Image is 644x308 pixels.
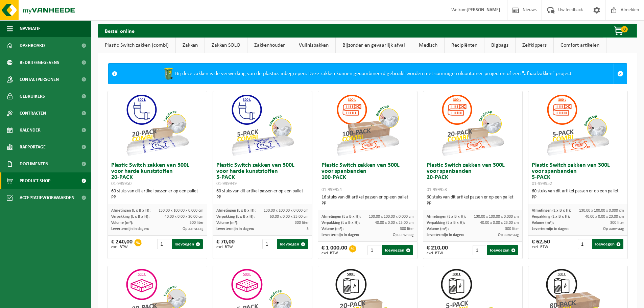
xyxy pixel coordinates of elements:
span: 40.00 x 0.00 x 23.00 cm [375,221,414,225]
img: 01-999953 [439,91,506,159]
span: Verpakking (L x B x H): [111,215,149,219]
button: 0 [603,24,637,38]
span: Volume (m³): [532,221,554,225]
button: Toevoegen [277,239,308,249]
span: Documenten [20,156,48,172]
span: Gebruikers [20,88,45,105]
span: Bedrijfsgegevens [20,54,59,71]
span: Kalender [20,122,41,139]
div: PP [111,194,204,200]
span: 130.00 x 100.00 x 0.000 cm [264,209,309,213]
span: excl. BTW [111,245,133,249]
a: Vuilnisbakken [292,38,335,53]
span: Verpakking (L x B x H): [321,221,360,225]
img: 01-999952 [544,91,612,159]
span: excl. BTW [427,251,448,255]
span: 0 [621,26,628,32]
span: Op aanvraag [498,233,519,237]
div: € 1 000,00 [321,245,347,255]
span: 01-999949 [216,181,237,186]
span: Volume (m³): [321,227,343,231]
div: 16 stuks van dit artikel passen er op een pallet [321,194,414,207]
span: Contactpersonen [20,71,59,88]
input: 1 [578,239,591,249]
span: 300 liter [610,221,624,225]
span: 130.00 x 100.00 x 0.000 cm [474,215,519,219]
h3: Plastic Switch zakken van 300L voor spanbanden 100-PACK [321,162,414,193]
span: 130.00 x 100.00 x 0.000 cm [159,209,204,213]
span: Afmetingen (L x B x H): [321,215,361,219]
img: 01-999954 [334,91,401,159]
span: excl. BTW [321,251,347,255]
span: excl. BTW [216,245,235,249]
h3: Plastic Switch zakken van 300L voor spanbanden 20-PACK [427,162,519,193]
button: Toevoegen [382,245,413,255]
div: PP [532,194,624,200]
button: Toevoegen [172,239,203,249]
span: Volume (m³): [216,221,238,225]
span: Volume (m³): [111,221,133,225]
button: Toevoegen [592,239,623,249]
input: 1 [367,245,381,255]
span: Contracten [20,105,46,122]
div: € 70,00 [216,239,235,249]
button: Toevoegen [487,245,518,255]
div: PP [321,200,414,207]
input: 1 [157,239,171,249]
div: Bij deze zakken is de verwerking van de plastics inbegrepen. Deze zakken kunnen gecombineerd gebr... [121,64,614,84]
span: Afmetingen (L x B x H): [111,209,150,213]
div: 60 stuks van dit artikel passen er op een pallet [111,188,204,200]
a: Medisch [412,38,444,53]
span: Afmetingen (L x B x H): [532,209,571,213]
span: 130.00 x 100.00 x 0.000 cm [579,209,624,213]
h3: Plastic Switch zakken van 300L voor spanbanden 5-PACK [532,162,624,187]
span: 01-999950 [111,181,132,186]
span: 300 liter [505,227,519,231]
span: Afmetingen (L x B x H): [216,209,256,213]
a: Plastic Switch zakken (combi) [98,38,175,53]
span: Verpakking (L x B x H): [216,215,255,219]
span: 01-999954 [321,187,342,192]
span: Acceptatievoorwaarden [20,189,74,206]
div: € 210,00 [427,245,448,255]
span: Product Shop [20,172,50,189]
span: 40.00 x 0.00 x 20.00 cm [165,215,204,219]
strong: [PERSON_NAME] [467,7,500,13]
a: Zakken [176,38,205,53]
h3: Plastic Switch zakken van 300L voor harde kunststoffen 5-PACK [216,162,309,187]
span: Verpakking (L x B x H): [532,215,570,219]
div: 60 stuks van dit artikel passen er op een pallet [532,188,624,200]
img: WB-0240-HPE-GN-50.png [162,67,175,80]
a: Zakkenhouder [247,38,292,53]
img: 01-999949 [229,91,296,159]
span: Op aanvraag [603,227,624,231]
span: Afmetingen (L x B x H): [427,215,466,219]
span: 60.00 x 0.00 x 23.00 cm [270,215,309,219]
span: Navigatie [20,20,41,37]
a: Sluit melding [614,64,627,84]
span: Levertermijn in dagen: [532,227,569,231]
span: 01-999952 [532,181,552,186]
div: PP [427,200,519,207]
span: Volume (m³): [427,227,449,231]
span: 300 liter [400,227,414,231]
img: 01-999950 [123,91,191,159]
input: 1 [262,239,276,249]
span: Levertermijn in dagen: [111,227,149,231]
span: 130.00 x 100.00 x 0.000 cm [369,215,414,219]
div: PP [216,194,309,200]
span: Levertermijn in dagen: [321,233,359,237]
a: Zelfkippers [516,38,553,53]
span: Verpakking (L x B x H): [427,221,465,225]
div: 60 stuks van dit artikel passen er op een pallet [216,188,309,200]
div: € 62,50 [532,239,550,249]
a: Comfort artikelen [554,38,606,53]
span: Op aanvraag [393,233,414,237]
span: Levertermijn in dagen: [427,233,464,237]
input: 1 [473,245,486,255]
span: Op aanvraag [183,227,204,231]
span: excl. BTW [532,245,550,249]
div: 60 stuks van dit artikel passen er op een pallet [427,194,519,207]
span: Dashboard [20,37,45,54]
span: 40.00 x 0.00 x 23.00 cm [480,221,519,225]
